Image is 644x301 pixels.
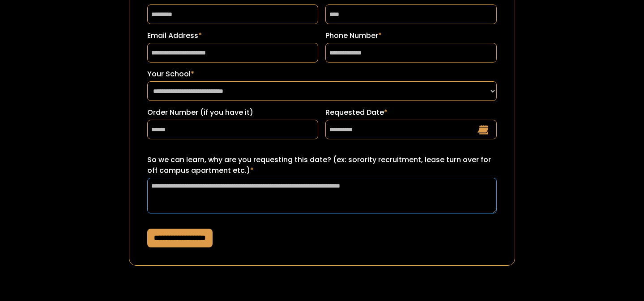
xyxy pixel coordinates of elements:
label: Phone Number [325,30,497,41]
label: Email Address [147,30,319,41]
label: Order Number (if you have it) [147,107,319,118]
label: So we can learn, why are you requesting this date? (ex: sorority recruitment, lease turn over for... [147,155,497,176]
label: Requested Date [325,107,497,118]
label: Your School [147,69,497,79]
